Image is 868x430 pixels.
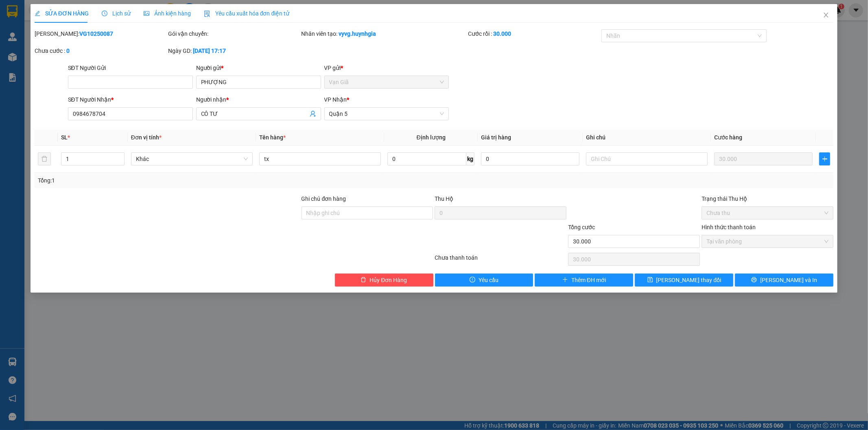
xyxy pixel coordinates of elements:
[144,10,191,17] span: Ảnh kiện hàng
[70,7,135,25] div: [PERSON_NAME]
[481,134,511,141] span: Giá trị hàng
[136,153,248,165] span: Khác
[583,130,711,146] th: Ghi chú
[760,276,817,284] span: [PERSON_NAME] và In
[820,156,830,162] span: plus
[193,48,226,54] b: [DATE] 17:17
[370,276,407,284] span: Hủy Đơn Hàng
[196,95,321,104] div: Người nhận
[435,274,533,287] button: exclamation-circleYêu cầu
[656,276,722,284] span: [PERSON_NAME] thay đổi
[714,134,742,141] span: Cước hàng
[204,10,290,17] span: Yêu cầu xuất hóa đơn điện tử
[586,152,708,165] input: Ghi Chú
[6,52,31,61] span: Đã thu :
[7,8,20,16] span: Gửi:
[302,206,433,219] input: Ghi chú đơn hàng
[259,134,286,141] span: Tên hàng
[815,4,837,27] button: Close
[168,46,300,55] div: Ngày GD:
[706,235,829,248] span: Tại văn phòng
[468,29,600,38] div: Cước rồi :
[466,152,474,165] span: kg
[647,277,653,283] span: save
[7,17,64,26] div: đúng
[70,35,135,46] div: 0919514077
[259,152,381,165] input: VD: Bàn, Ghế
[329,108,444,120] span: Quận 5
[339,30,376,37] b: vyvg.huynhgia
[35,11,40,16] span: edit
[70,7,89,15] span: Nhận:
[702,224,756,230] label: Hình thức thanh toán
[144,11,149,16] span: picture
[7,7,64,17] div: Vạn Giã
[329,76,444,88] span: Vạn Giã
[702,194,833,203] div: Trạng thái Thu Hộ
[35,46,166,55] div: Chưa cước :
[434,253,568,267] div: Chưa thanh toán
[310,111,316,117] span: user-add
[6,51,65,61] div: 50.000
[571,276,606,284] span: Thêm ĐH mới
[819,152,830,165] button: plus
[7,26,64,38] div: 0398403681
[751,277,757,283] span: printer
[68,63,193,72] div: SĐT Người Gửi
[324,63,449,72] div: VP gửi
[79,30,113,37] b: VG10250087
[131,134,162,141] span: Đơn vị tính
[361,277,366,283] span: delete
[562,277,568,283] span: plus
[435,195,453,202] span: Thu Hộ
[61,134,68,141] span: SL
[417,134,446,141] span: Định lượng
[706,207,829,219] span: Chưa thu
[479,276,498,284] span: Yêu cầu
[70,25,135,35] div: khánh
[35,29,166,38] div: [PERSON_NAME]:
[635,274,733,287] button: save[PERSON_NAME] thay đổi
[535,274,633,287] button: plusThêm ĐH mới
[335,274,433,287] button: deleteHủy Đơn Hàng
[68,95,193,104] div: SĐT Người Nhận
[470,277,475,283] span: exclamation-circle
[324,96,347,103] span: VP Nhận
[714,152,813,165] input: 0
[102,11,107,16] span: clock-circle
[204,11,210,17] img: icon
[302,29,467,38] div: Nhân viên tạo:
[38,176,335,185] div: Tổng: 1
[102,10,131,17] span: Lịch sử
[302,195,346,202] label: Ghi chú đơn hàng
[493,30,511,37] b: 30.000
[823,12,829,18] span: close
[66,48,70,54] b: 0
[38,152,51,165] button: delete
[735,274,833,287] button: printer[PERSON_NAME] và In
[35,10,89,17] span: SỬA ĐƠN HÀNG
[196,63,321,72] div: Người gửi
[568,224,595,230] span: Tổng cước
[168,29,300,38] div: Gói vận chuyển:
